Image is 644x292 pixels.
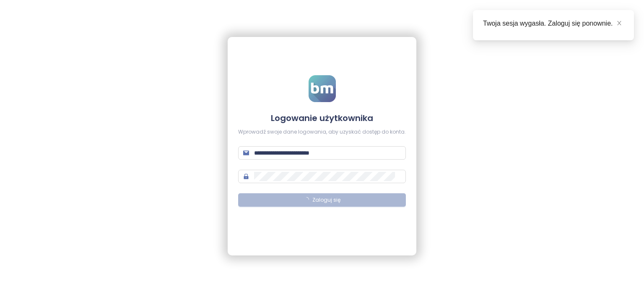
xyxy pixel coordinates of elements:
span: loading [303,196,309,203]
span: mail [243,150,249,156]
button: Zaloguj się [238,193,406,207]
span: Zaloguj się [312,196,340,204]
span: lock [243,174,249,179]
img: logo [309,75,336,102]
div: Wprowadź swoje dane logowania, aby uzyskać dostęp do konta. [238,128,406,136]
div: Twoja sesja wygasła. Zaloguj się ponownie. [483,18,624,29]
span: close [616,20,622,26]
h4: Logowanie użytkownika [238,112,406,124]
